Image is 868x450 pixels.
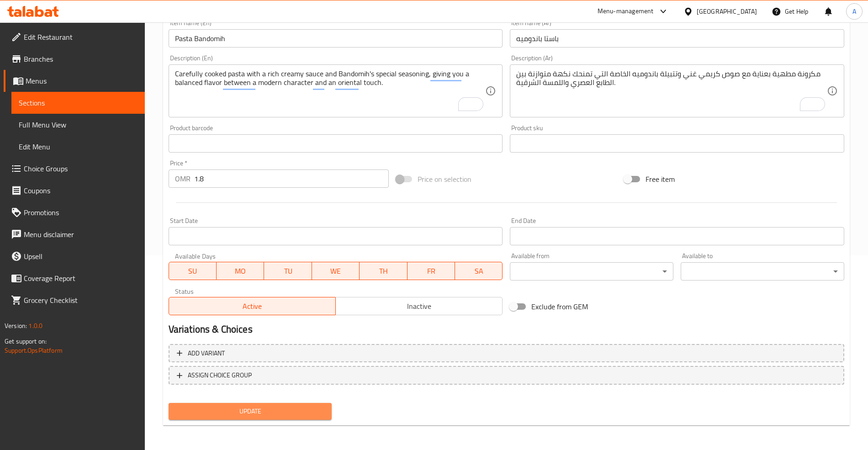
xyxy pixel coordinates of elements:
button: TU [264,262,312,280]
a: Coverage Report [4,267,145,289]
span: Menus [26,75,138,86]
a: Menu disclaimer [4,223,145,245]
input: Please enter price [194,169,389,188]
textarea: To enrich screen reader interactions, please activate Accessibility in Grammarly extension settings [175,69,486,113]
span: Exclude from GEM [531,301,588,312]
button: ASSIGN CHOICE GROUP [169,366,844,385]
span: Add variant [188,348,225,359]
span: MO [220,265,260,278]
span: Grocery Checklist [24,295,138,306]
a: Menus [4,70,145,92]
a: Choice Groups [4,158,145,180]
input: Please enter product sku [510,134,844,153]
input: Enter name Ar [510,29,844,48]
span: Inactive [339,300,499,313]
a: Sections [11,92,145,114]
span: Coverage Report [24,273,138,284]
span: Version: [5,320,27,332]
button: Inactive [335,297,503,315]
span: Edit Menu [19,141,138,152]
span: WE [316,265,356,278]
span: Active [173,300,332,313]
textarea: To enrich screen reader interactions, please activate Accessibility in Grammarly extension settings [516,69,827,113]
a: Upsell [4,245,145,267]
span: Promotions [24,207,138,218]
input: Enter name En [169,29,503,48]
button: Active [169,297,336,315]
a: Promotions [4,201,145,223]
span: Price on selection [418,174,471,185]
a: Support.OpsPlatform [5,344,63,356]
span: Upsell [24,251,138,262]
input: Please enter product barcode [169,134,503,153]
span: Edit Restaurant [24,32,138,42]
span: 1.0.0 [28,320,42,332]
span: A [852,6,856,16]
button: FR [408,262,455,280]
a: Full Menu View [11,114,145,136]
div: ​ [681,262,844,281]
button: Add variant [169,344,844,363]
span: SA [459,265,499,278]
span: Sections [19,97,138,108]
p: OMR [175,173,191,184]
span: Coupons [24,185,138,196]
button: WE [312,262,360,280]
div: ​ [510,262,673,281]
a: Edit Restaurant [4,26,145,48]
span: Update [176,406,325,417]
span: Free item [646,174,675,185]
span: Get support on: [5,335,47,347]
h2: Variations & Choices [169,323,844,336]
button: SA [455,262,503,280]
span: Branches [24,53,138,64]
span: FR [411,265,451,278]
span: ASSIGN CHOICE GROUP [188,370,252,381]
a: Edit Menu [11,136,145,158]
a: Grocery Checklist [4,289,145,311]
div: [GEOGRAPHIC_DATA] [697,6,757,16]
button: Update [169,403,332,420]
button: MO [217,262,264,280]
button: TH [360,262,407,280]
a: Coupons [4,180,145,201]
span: SU [173,265,213,278]
span: TU [268,265,308,278]
span: Full Menu View [19,119,138,130]
button: SU [169,262,217,280]
span: TH [363,265,403,278]
div: Menu-management [598,6,654,17]
span: Menu disclaimer [24,229,138,240]
a: Branches [4,48,145,70]
span: Choice Groups [24,163,138,174]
